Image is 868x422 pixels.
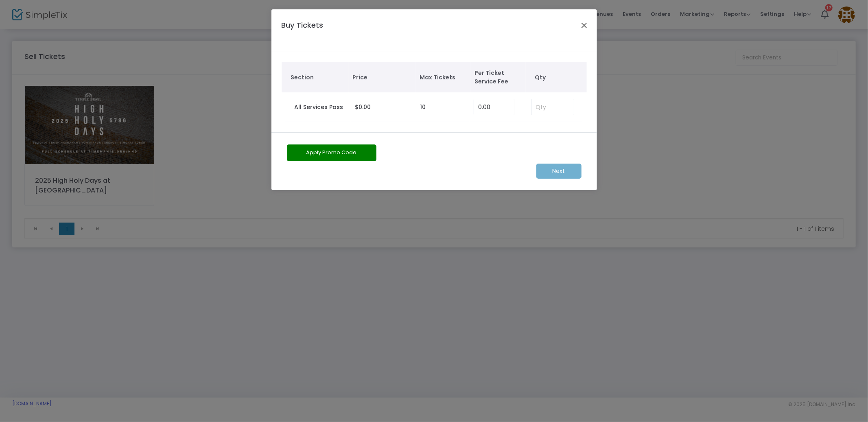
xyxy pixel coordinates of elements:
span: $0.00 [355,103,371,111]
input: Enter Service Fee [474,99,514,115]
span: Max Tickets [420,73,467,82]
label: 10 [420,103,426,112]
h4: Buy Tickets [278,20,354,42]
button: Apply Promo Code [287,144,376,161]
button: Close [579,20,589,31]
span: Section [291,73,345,82]
input: Qty [532,99,574,115]
span: Price [353,73,412,82]
span: Qty [535,73,583,82]
label: All Services Pass [294,103,343,112]
span: Per Ticket Service Fee [475,69,522,86]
